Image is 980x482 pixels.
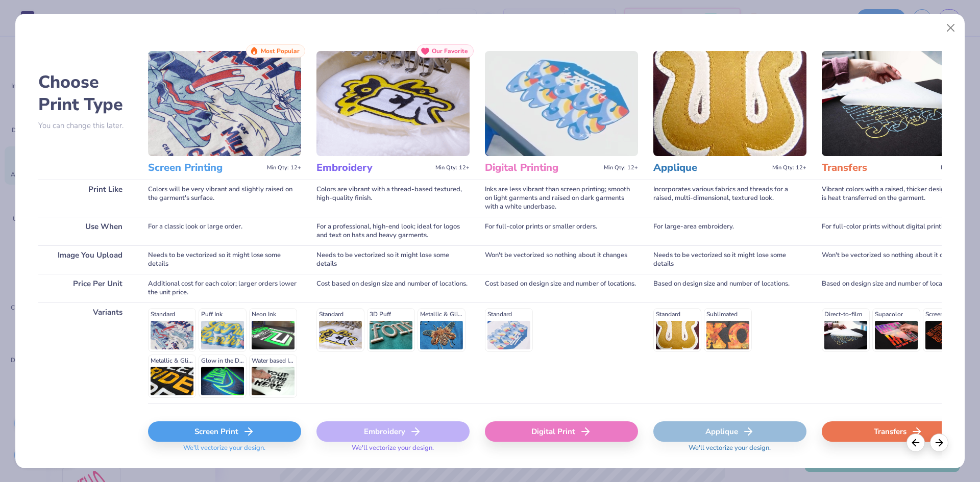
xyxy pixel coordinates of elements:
[38,245,133,274] div: Image You Upload
[148,217,301,245] div: For a classic look or large order.
[941,164,975,171] span: Min Qty: 12+
[941,18,961,38] button: Close
[772,164,806,171] span: Min Qty: 12+
[822,180,975,217] div: Vibrant colors with a raised, thicker design since it is heat transferred on the garment.
[653,421,806,442] div: Applique
[316,51,470,156] img: Embroidery
[38,274,133,302] div: Price Per Unit
[148,421,301,442] div: Screen Print
[822,51,975,156] img: Transfers
[822,217,975,245] div: For full-color prints without digital printing.
[148,274,301,302] div: Additional cost for each color; larger orders lower the unit price.
[316,421,470,442] div: Embroidery
[435,164,470,171] span: Min Qty: 12+
[822,245,975,274] div: Won't be vectorized so nothing about it changes
[38,121,133,130] p: You can change this later.
[485,274,638,302] div: Cost based on design size and number of locations.
[653,245,806,274] div: Needs to be vectorized so it might lose some details
[38,302,133,403] div: Variants
[653,274,806,302] div: Based on design size and number of locations.
[261,47,300,55] span: Most Popular
[148,51,301,156] img: Screen Printing
[485,51,638,156] img: Digital Printing
[316,180,470,217] div: Colors are vibrant with a thread-based textured, high-quality finish.
[148,180,301,217] div: Colors will be very vibrant and slightly raised on the garment's surface.
[348,444,438,459] span: We'll vectorize your design.
[822,274,975,302] div: Based on design size and number of locations.
[38,71,133,116] h2: Choose Print Type
[38,180,133,217] div: Print Like
[316,274,470,302] div: Cost based on design size and number of locations.
[485,161,600,174] h3: Digital Printing
[653,180,806,217] div: Incorporates various fabrics and threads for a raised, multi-dimensional, textured look.
[822,421,975,442] div: Transfers
[485,245,638,274] div: Won't be vectorized so nothing about it changes
[653,161,768,174] h3: Applique
[653,51,806,156] img: Applique
[148,161,263,174] h3: Screen Printing
[485,217,638,245] div: For full-color prints or smaller orders.
[822,161,937,174] h3: Transfers
[179,444,269,459] span: We'll vectorize your design.
[316,161,431,174] h3: Embroidery
[316,217,470,245] div: For a professional, high-end look; ideal for logos and text on hats and heavy garments.
[316,245,470,274] div: Needs to be vectorized so it might lose some details
[148,245,301,274] div: Needs to be vectorized so it might lose some details
[267,164,301,171] span: Min Qty: 12+
[684,444,775,459] span: We'll vectorize your design.
[485,180,638,217] div: Inks are less vibrant than screen printing; smooth on light garments and raised on dark garments ...
[604,164,638,171] span: Min Qty: 12+
[653,217,806,245] div: For large-area embroidery.
[485,421,638,442] div: Digital Print
[432,47,468,55] span: Our Favorite
[38,217,133,245] div: Use When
